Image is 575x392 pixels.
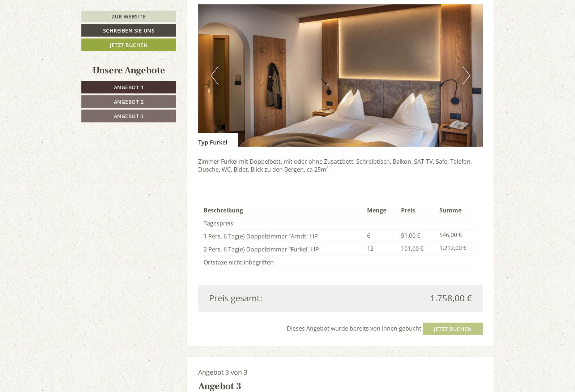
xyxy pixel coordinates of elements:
button: Next [463,67,470,85]
span: 1.758,00 € [430,292,472,305]
a: Jetzt buchen [81,39,176,51]
td: 12 [364,242,398,255]
p: Zimmer Furkel mit Doppelbett, mit oder ohne Zusatzbett, Schreibtisch, Balkon, SAT-TV, Safe, Telef... [198,158,483,175]
a: Schreiben Sie uns [81,24,176,37]
span: Dieses Angebot wurde bereits von Ihnen gebucht [287,324,421,332]
td: 1.212,00 € [436,242,477,255]
div: Typ Furkel [198,133,238,147]
div: Unsere Angebote [81,64,176,77]
th: Beschreibung [204,205,365,216]
span: Angebot 3 [114,113,144,120]
th: Menge [364,205,398,216]
td: 2 Pers. 6 Tag(e) Doppelzimmer "Furkel" HP [204,242,365,255]
span: Angebot 1 [114,84,144,91]
th: Preis [398,205,436,216]
td: 6 [364,229,398,242]
td: Ortstaxe nicht inbegriffen [204,255,365,268]
span: 101,00 € [401,245,423,253]
td: Tagespreis [204,217,365,230]
span: Angebot 2 [114,98,144,105]
span: 91,00 € [401,232,420,240]
td: 546,00 € [436,229,477,242]
span: Angebot 3 von 3 [198,368,247,377]
button: Previous [211,67,218,85]
a: Zur Website [81,11,176,22]
img: image [198,5,483,147]
th: Summe [436,205,477,216]
td: 1 Pers. 6 Tag(e) Doppelzimmer "Arndt" HP [204,229,365,242]
div: Preis gesamt: [204,292,341,305]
